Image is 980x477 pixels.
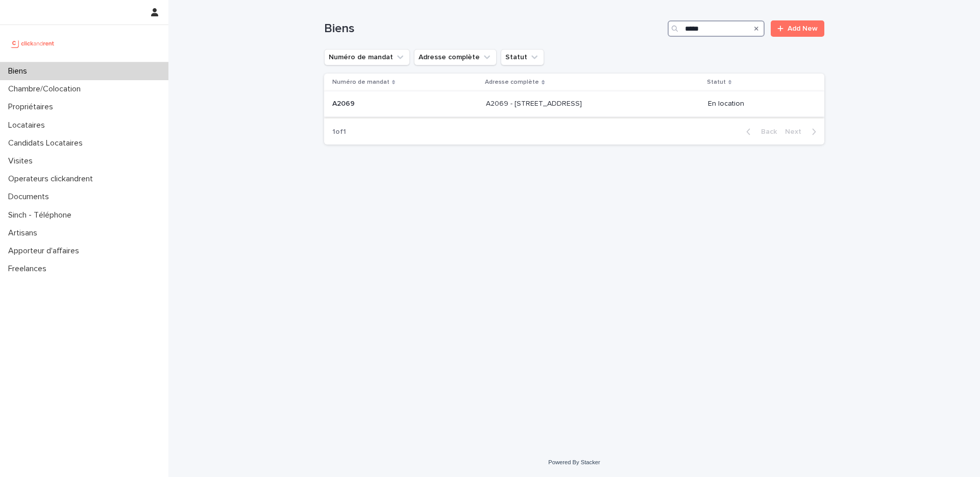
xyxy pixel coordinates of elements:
p: Visites [4,156,41,166]
p: Operateurs clickandrent [4,174,101,184]
a: Add New [771,20,824,37]
p: Documents [4,192,57,202]
button: Statut [501,49,544,65]
p: En location [708,100,808,108]
p: Adresse complète [485,77,539,88]
span: Back [755,128,777,135]
p: Apporteur d'affaires [4,246,87,256]
button: Adresse complète [414,49,497,65]
button: Back [738,127,781,136]
p: 1 of 1 [324,120,354,145]
h1: Biens [324,21,664,36]
button: Next [781,127,824,136]
p: A2069 - [STREET_ADDRESS] [486,98,584,108]
p: Biens [4,66,35,76]
p: Numéro de mandat [332,77,389,88]
p: Freelances [4,264,55,274]
button: Numéro de mandat [324,49,410,65]
img: UCB0brd3T0yccxBKYDjQ [8,33,58,54]
p: Statut [707,77,726,88]
p: Artisans [4,228,45,238]
p: Sinch - Téléphone [4,210,80,220]
p: Candidats Locataires [4,138,91,148]
p: Chambre/Colocation [4,84,89,94]
tr: A2069A2069 A2069 - [STREET_ADDRESS]A2069 - [STREET_ADDRESS] En location [324,91,824,117]
p: Locataires [4,121,53,130]
p: Propriétaires [4,102,61,112]
input: Search [668,20,765,37]
a: Powered By Stacker [548,459,600,465]
span: Add New [788,25,818,32]
p: A2069 [332,98,357,108]
span: Next [785,128,807,135]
